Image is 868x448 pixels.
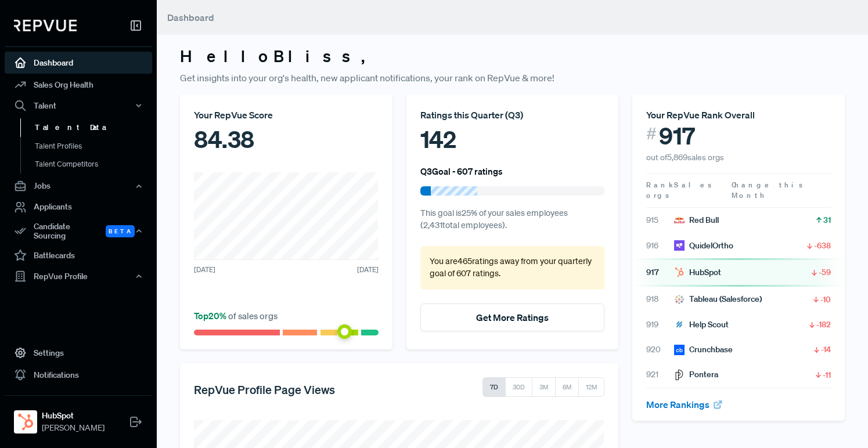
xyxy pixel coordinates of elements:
button: 30D [505,377,532,397]
button: Jobs [5,176,152,196]
span: 917 [659,122,695,150]
span: of sales orgs [194,310,278,321]
button: 7D [482,377,506,397]
div: Crunchbase [674,344,733,356]
div: Pontera [674,368,718,381]
span: Top 20 % [194,310,228,321]
h3: Hello Bliss , [180,46,845,66]
div: Your RepVue Score [194,108,379,122]
div: QuidelOrtho [674,240,733,252]
img: Crunchbase [674,345,685,355]
div: Candidate Sourcing [5,218,152,245]
span: -59 [819,266,831,278]
button: 6M [555,377,579,397]
span: 921 [646,368,674,381]
span: 919 [646,319,674,331]
h6: Q3 Goal - 607 ratings [420,166,503,176]
a: Talent Competitors [20,155,168,174]
div: Help Scout [674,319,729,331]
span: -11 [823,369,831,381]
span: [DATE] [194,265,215,275]
span: Dashboard [167,12,214,23]
button: Talent [5,96,152,115]
img: HubSpot [16,413,35,431]
img: QuidelOrtho [674,240,685,251]
div: 84.38 [194,122,379,157]
a: Talent Data [20,118,168,137]
span: -638 [814,240,831,251]
button: RepVue Profile [5,266,152,286]
span: 920 [646,344,674,356]
p: This goal is 25 % of your sales employees ( 2,431 total employees). [420,207,605,232]
span: 917 [646,266,674,279]
span: -14 [821,344,831,355]
button: 12M [578,377,604,397]
img: Pontera [674,370,685,380]
img: Tableau (Salesforce) [674,294,685,305]
span: 916 [646,240,674,252]
span: Sales orgs [646,180,714,200]
span: 915 [646,214,674,226]
div: Tableau (Salesforce) [674,293,762,305]
img: HubSpot [674,267,685,277]
img: RepVue [14,20,77,31]
div: 142 [420,122,605,157]
a: Settings [5,342,152,364]
div: Ratings this Quarter ( Q3 ) [420,108,605,122]
span: -182 [816,319,831,330]
a: Battlecards [5,244,152,266]
span: Your RepVue Rank Overall [646,109,755,121]
button: Get More Ratings [420,304,605,331]
button: Candidate Sourcing Beta [5,218,152,245]
a: Sales Org Health [5,74,152,96]
div: Red Bull [674,214,719,226]
span: Beta [106,225,135,237]
span: 31 [823,214,831,226]
a: HubSpotHubSpot[PERSON_NAME] [5,395,152,439]
span: # [646,122,657,146]
span: -10 [820,294,831,305]
img: Help Scout [674,319,685,330]
strong: HubSpot [42,410,105,422]
a: More Rankings [646,399,723,410]
span: 918 [646,293,674,305]
p: Get insights into your org's health, new applicant notifications, your rank on RepVue & more! [180,71,845,85]
span: [DATE] [357,265,379,275]
img: Red Bull [674,215,685,226]
h5: RepVue Profile Page Views [194,382,335,396]
p: You are 465 ratings away from your quarterly goal of 607 ratings . [430,255,596,280]
div: HubSpot [674,266,721,279]
span: Rank [646,180,674,190]
span: Change this Month [732,180,805,200]
a: Applicants [5,196,152,218]
a: Talent Profiles [20,137,168,156]
button: 3M [532,377,556,397]
span: [PERSON_NAME] [42,422,105,434]
a: Notifications [5,364,152,386]
a: Dashboard [5,52,152,74]
span: out of 5,869 sales orgs [646,152,724,162]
